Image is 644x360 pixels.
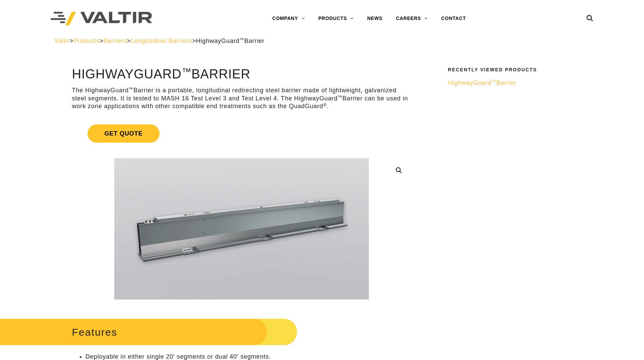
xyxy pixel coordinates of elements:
[265,12,311,25] a: COMPANY
[434,12,473,25] a: CONTACT
[182,66,191,77] sup: ™
[72,116,411,151] a: Get Quote
[54,37,590,45] div: > > > >
[54,38,69,44] a: Valtir
[360,12,389,25] a: NEWS
[311,12,360,25] a: PRODUCTS
[323,102,327,107] sup: ®
[51,12,152,26] img: Valtir
[448,79,585,87] a: HighwayGuard™Barrier
[129,87,134,92] sup: ™
[103,38,127,44] a: Barriers
[88,124,160,143] span: Get Quote
[448,67,585,72] h2: Recently Viewed Products
[492,79,496,84] sup: ™
[131,38,192,44] a: Longitudinal Barriers
[448,79,517,86] span: HighwayGuard Barrier
[72,67,411,81] h1: HighwayGuard Barrier
[73,38,99,44] a: Products
[239,37,244,42] sup: ™
[389,12,434,25] a: CAREERS
[196,38,265,44] span: HighwayGuard Barrier
[72,87,411,110] p: The HighwayGuard Barrier is a portable, longitudinal redirecting steel barrier made of lightweigh...
[338,95,342,100] sup: ™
